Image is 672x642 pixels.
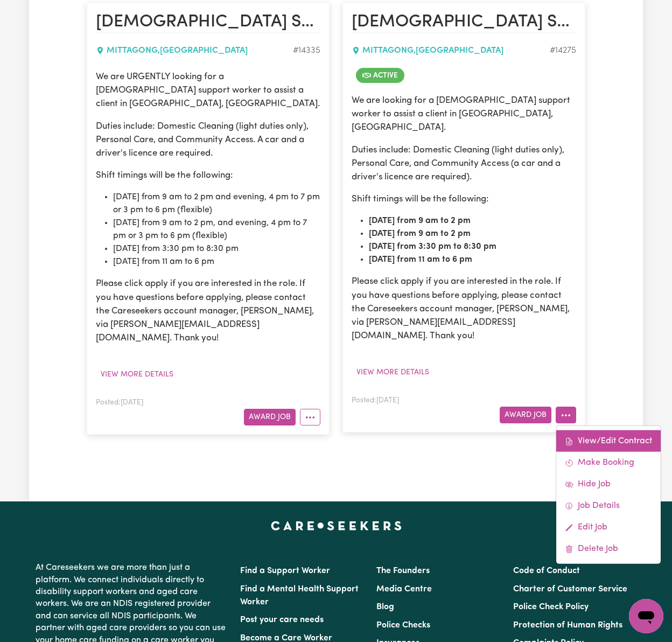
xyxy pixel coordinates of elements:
[244,409,296,425] button: Award Job
[352,44,550,57] div: MITTAGONG , [GEOGRAPHIC_DATA]
[352,192,576,206] p: Shift timings will be the following:
[369,255,472,264] strong: [DATE] from 11 am to 6 pm
[369,242,496,251] strong: [DATE] from 3:30 pm to 8:30 pm
[113,255,320,268] li: [DATE] from 11 am to 6 pm
[352,94,576,135] p: We are looking for a [DEMOGRAPHIC_DATA] support worker to assist a client in [GEOGRAPHIC_DATA], [...
[293,44,320,57] div: Job ID #14335
[556,473,661,495] a: Hide Job
[556,430,661,452] a: View/Edit Contract
[629,599,663,633] iframe: Button to launch messaging window
[556,495,661,517] a: Job Details
[113,242,320,255] li: [DATE] from 3:30 pm to 8:30 pm
[96,12,320,33] h2: Female Support Worker Needed in Mittagong, NSW
[96,399,143,406] span: Posted: [DATE]
[352,364,434,381] button: View more details
[96,44,293,57] div: MITTAGONG , [GEOGRAPHIC_DATA]
[240,567,330,575] a: Find a Support Worker
[113,217,320,242] li: [DATE] from 9 am to 2 pm, and evening, 4 pm to 7 pm or 3 pm to 6 pm (flexible)
[96,277,320,345] p: Please click apply if you are interested in the role. If you have questions before applying, plea...
[369,229,471,238] strong: [DATE] from 9 am to 2 pm
[550,44,576,57] div: Job ID #14275
[352,12,576,33] h2: Female Support Worker Needed in Mittagong, NSW
[513,603,589,611] a: Police Check Policy
[271,521,402,529] a: Careseekers home page
[352,275,576,343] p: Please click apply if you are interested in the role. If you have questions before applying, plea...
[556,407,576,423] button: More options
[96,366,178,383] button: View more details
[556,517,661,538] a: Edit Job
[376,567,430,575] a: The Founders
[113,191,320,217] li: [DATE] from 9 am to 2 pm and evening, 4 pm to 7 pm or 3 pm to 6 pm (flexible)
[300,409,320,425] button: More options
[96,120,320,160] p: Duties include: Domestic Cleaning (light duties only), Personal Care, and Community Access. A car...
[500,407,551,423] button: Award Job
[513,585,627,594] a: Charter of Customer Service
[556,425,661,564] div: More options
[96,169,320,182] p: Shift timings will be the following:
[513,567,580,575] a: Code of Conduct
[513,621,622,630] a: Protection of Human Rights
[376,585,432,594] a: Media Centre
[240,616,324,624] a: Post your care needs
[96,70,320,111] p: We are URGENTLY looking for a [DEMOGRAPHIC_DATA] support worker to assist a client in [GEOGRAPHIC...
[556,452,661,473] a: Make Booking
[352,143,576,184] p: Duties include: Domestic Cleaning (light duties only), Personal Care, and Community Access (a car...
[240,585,359,606] a: Find a Mental Health Support Worker
[556,538,661,560] a: Delete Job
[376,603,394,611] a: Blog
[356,68,404,83] span: Job is active
[369,217,471,225] strong: [DATE] from 9 am to 2 pm
[352,397,399,404] span: Posted: [DATE]
[376,621,430,630] a: Police Checks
